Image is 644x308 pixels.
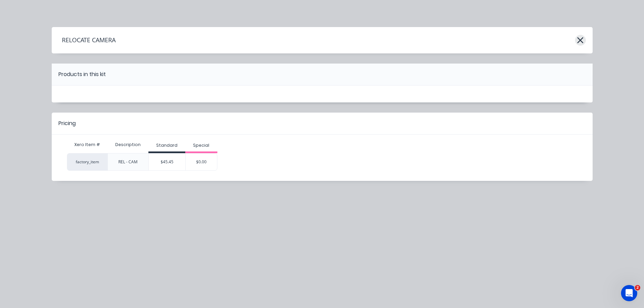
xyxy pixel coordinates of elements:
div: Products in this kit [58,70,106,78]
div: REL - CAM [118,159,138,165]
div: $45.45 [149,153,185,170]
div: Special [193,142,209,148]
div: Pricing [58,119,76,127]
h4: RELOCATE CAMERA [52,34,116,47]
div: $0.00 [186,153,217,170]
div: factory_item [67,153,108,171]
span: 2 [635,285,640,290]
div: Standard [156,142,177,148]
iframe: Intercom live chat [621,285,637,301]
div: Description [110,136,146,153]
div: Xero Item # [67,138,108,151]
